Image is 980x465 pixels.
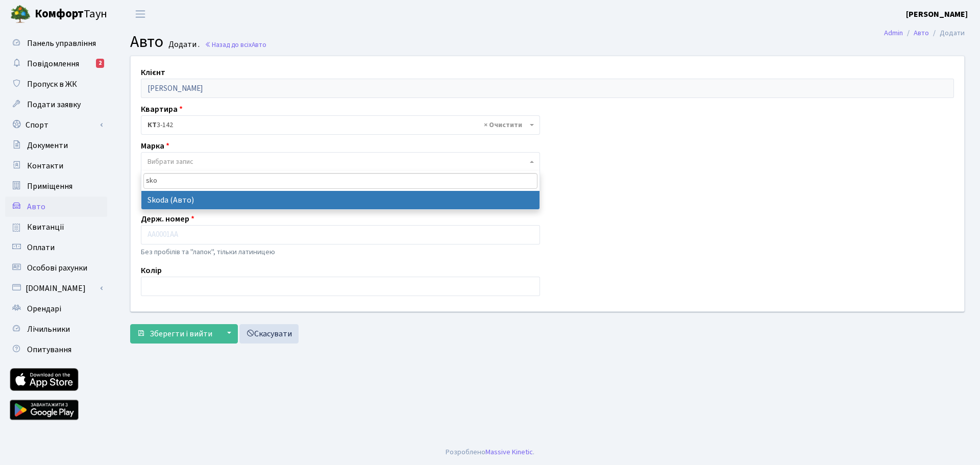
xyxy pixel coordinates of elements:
a: Документи [5,135,107,156]
a: Пропуск в ЖК [5,74,107,94]
a: Орендарі [5,299,107,319]
nav: breadcrumb [869,22,980,44]
label: Квартира [141,103,183,115]
span: Контакти [27,160,63,172]
a: Панель управління [5,33,107,54]
span: Пропуск в ЖК [27,79,77,90]
span: Опитування [27,344,71,355]
span: Подати заявку [27,99,81,110]
div: 2 [96,59,104,68]
label: Клієнт [141,66,165,79]
a: Назад до всіхАвто [205,40,266,50]
button: Переключити навігацію [128,6,153,22]
a: Особові рахунки [5,258,107,278]
label: Марка [141,140,169,152]
span: Приміщення [27,181,72,192]
a: Лічильники [5,319,107,339]
a: Скасувати [239,324,299,344]
span: Таун [35,6,107,23]
span: <b>КТ</b>&nbsp;&nbsp;&nbsp;&nbsp;3-142 [148,120,527,130]
span: Панель управління [27,38,96,49]
a: Повідомлення2 [5,54,107,74]
span: Квитанції [27,222,64,233]
a: Подати заявку [5,94,107,115]
span: Орендарі [27,303,61,314]
span: Особові рахунки [27,262,87,274]
span: Повідомлення [27,58,79,69]
a: Опитування [5,339,107,360]
p: Без пробілів та "лапок", тільки латиницею [141,247,540,258]
span: Авто [27,201,45,212]
a: Оплати [5,237,107,258]
input: AA0001AA [141,225,540,244]
span: Авто [130,30,163,54]
a: [PERSON_NAME] [906,8,968,20]
div: Розроблено . [446,447,534,458]
span: Вибрати запис [148,157,193,167]
a: Авто [5,197,107,217]
button: Зберегти і вийти [130,324,219,344]
li: Skoda (Авто) [141,191,540,209]
span: Лічильники [27,324,70,335]
label: Держ. номер [141,213,194,225]
b: Комфорт [35,6,84,22]
span: <b>КТ</b>&nbsp;&nbsp;&nbsp;&nbsp;3-142 [141,115,540,135]
a: Контакти [5,156,107,176]
li: Додати [929,28,965,39]
span: Документи [27,140,68,151]
a: Admin [884,28,903,38]
span: Авто [252,40,266,50]
a: Приміщення [5,176,107,197]
a: [DOMAIN_NAME] [5,278,107,299]
b: КТ [148,120,157,130]
a: Квитанції [5,217,107,237]
span: Видалити всі елементи [484,120,522,130]
a: Спорт [5,115,107,135]
span: Оплати [27,242,55,253]
a: Massive Kinetic [485,447,533,457]
img: logo.png [10,4,31,25]
label: Колір [141,264,162,277]
a: Авто [914,28,929,38]
small: Додати . [166,40,200,50]
b: [PERSON_NAME] [906,9,968,20]
span: Зберегти і вийти [150,328,212,339]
